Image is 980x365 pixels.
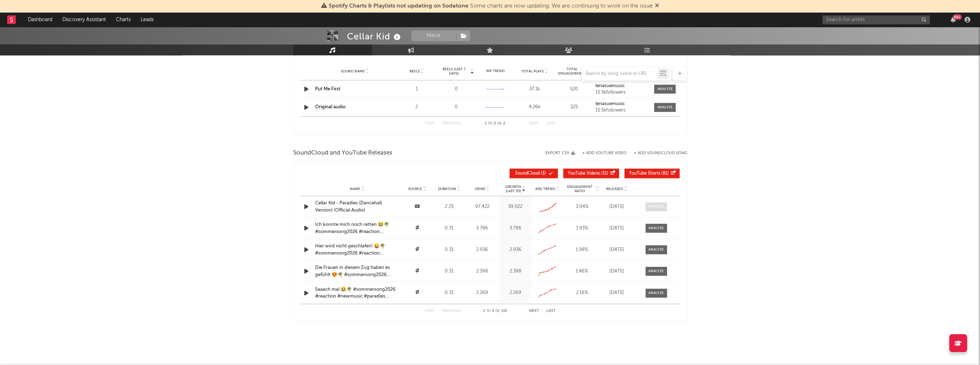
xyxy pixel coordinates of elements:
[582,71,657,77] input: Search by song name or URL
[595,101,625,106] strong: lenasuemusic
[606,187,623,191] span: Released
[350,187,360,191] span: Name
[545,151,575,155] button: Export CSV
[565,225,599,232] div: 1.93 %
[497,122,502,125] span: of
[501,225,530,232] div: 3.786
[496,309,500,313] span: of
[347,30,402,42] div: Cellar Kid
[505,189,521,193] p: (Last 7d)
[595,108,649,113] div: 15.5k followers
[951,17,956,23] button: 99+
[293,149,392,157] span: SoundCloud and YouTube Releases
[438,86,474,93] div: 0
[505,185,521,189] p: Growth
[627,151,687,155] button: + Add SoundCloud Song
[315,243,400,257] a: Hier wird nicht geschlafen! 😜🌴 #sommersong2026 #reaction #newmusic #paradies #cellarkid Vocals: AI
[486,309,491,313] span: to
[488,122,492,125] span: to
[315,200,400,214] a: Cellar Kid - Paradies (Dancehall Version) (Official Audio)
[575,151,627,155] div: + Add YouTube Video
[603,246,631,253] div: [DATE]
[953,14,962,20] div: 99 +
[442,309,461,313] button: Previous
[514,171,547,176] span: ( 3 )
[467,268,498,275] div: 2.398
[23,13,57,27] a: Dashboard
[425,122,435,125] button: First
[57,13,111,27] a: Discovery Assistant
[565,185,595,193] span: Engagement Ratio
[435,246,463,253] div: 0:31
[467,225,498,232] div: 3.786
[315,105,346,109] a: Original audio
[467,246,498,253] div: 2.936
[517,104,552,111] div: 4.26k
[568,171,608,176] span: ( 31 )
[411,30,456,41] button: Track
[399,86,435,93] div: 1
[501,246,530,253] div: 2.936
[546,122,556,125] button: Last
[822,15,930,24] input: Search for artists
[315,264,400,278] a: Die Frauen in diesem Zug haben es gefühlt 😍🌴 #sommersong2026 #reaction #cellarkid Vocals: KI / AI
[475,119,515,128] div: 1 2 2
[329,3,653,9] span: : Some charts are now updating. We are continuing to work on the issue
[315,87,341,91] a: Put Me First
[595,84,649,89] a: lenasuemusic
[501,268,530,275] div: 2.398
[556,104,592,111] div: 325
[603,225,631,232] div: [DATE]
[475,307,515,316] div: 1 5 115
[529,309,539,313] button: Next
[438,187,456,191] span: Duration
[515,171,540,176] span: SoundCloud
[535,187,555,191] span: 60D Trend
[629,171,669,176] span: ( 81 )
[442,122,461,125] button: Previous
[111,13,136,27] a: Charts
[556,86,592,93] div: 520
[603,289,631,297] div: [DATE]
[408,187,422,191] span: Source
[595,84,625,88] strong: lenasuemusic
[467,203,498,210] div: 97.422
[582,151,627,155] button: + Add YouTube Video
[568,171,600,176] span: YouTube Videos
[595,101,649,106] a: lenasuemusic
[435,225,463,232] div: 0:31
[546,309,556,313] button: Last
[435,203,463,210] div: 2:25
[603,268,631,275] div: [DATE]
[624,169,680,178] button: YouTube Shorts(81)
[438,104,474,111] div: 0
[595,90,649,95] div: 15.5k followers
[565,246,599,253] div: 1.98 %
[501,289,530,297] div: 2.269
[603,203,631,210] div: [DATE]
[634,151,687,155] button: + Add SoundCloud Song
[629,171,660,176] span: YouTube Shorts
[315,221,400,235] a: Ich konnte mich noch retten 😂🌴 #sommersong2026 #reaction #newmusic #paradies #cellarkid Vocals: AI
[517,86,552,93] div: 37.1k
[435,289,463,297] div: 0:31
[467,289,498,297] div: 2.269
[565,203,599,210] div: 3.04 %
[510,169,558,178] button: SoundCloud(3)
[565,289,599,297] div: 2.16 %
[563,169,619,178] button: YouTube Videos(31)
[329,3,468,9] span: Spotify Charts & Playlists not updating on Sodatone
[529,122,539,125] button: Next
[425,309,435,313] button: First
[136,13,159,27] a: Leads
[501,203,530,210] div: 39.022
[475,187,485,191] span: Views
[565,268,599,275] div: 1.46 %
[655,3,659,9] span: Dismiss
[315,286,400,300] a: Saaach mal 😂🌴 #sommersong2026 #reaction #newmusic #paradies #cellarkid Vocals: KI / AI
